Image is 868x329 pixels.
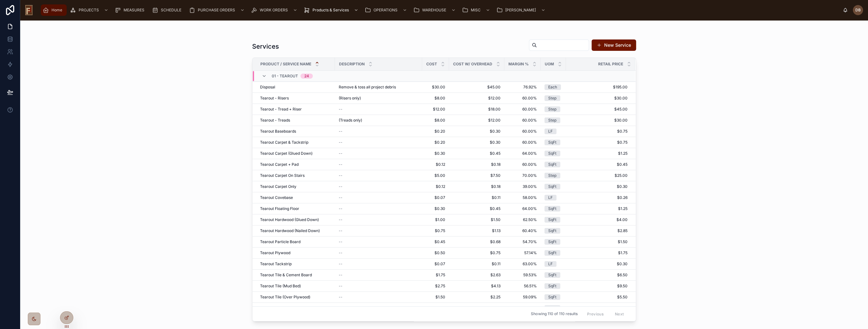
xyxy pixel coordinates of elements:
a: $0.18 [453,184,501,189]
span: (Treads only) [339,118,362,123]
a: MISC [460,4,493,16]
a: $1.50 [566,239,628,244]
a: (Treads only) [339,118,418,123]
a: SqFt [544,184,562,189]
a: $0.20 [426,140,445,145]
a: WORK ORDERS [249,4,300,16]
a: Step [544,95,562,101]
a: 58.00% [508,195,537,200]
span: -- [339,173,343,178]
a: $0.20 [426,129,445,134]
a: -- [339,151,418,156]
a: $0.30 [566,261,628,266]
a: $0.75 [426,228,445,233]
a: $0.50 [426,250,445,255]
span: Tearout Tackstrip [260,261,292,266]
a: Tearout Hardwood (Nailed Down) [260,228,331,233]
a: $0.30 [453,140,501,145]
a: SqFt [544,294,562,300]
a: SqFt [544,151,562,156]
div: Step [548,106,556,112]
span: Tearout Hardwood (Glued Down) [260,217,319,222]
span: 64.00% [508,206,537,211]
a: $2.85 [566,228,628,233]
div: SqFt [548,228,556,234]
span: 39.00% [508,184,537,189]
span: WORK ORDERS [260,8,288,13]
a: 54.70% [508,239,537,244]
span: Tearout Floating Floor [260,206,299,211]
span: $9.50 [566,284,628,289]
a: $0.12 [426,184,445,189]
span: -- [339,250,343,255]
span: Tearout Hardwood (Nailed Down) [260,228,320,233]
div: SqFt [548,151,556,156]
span: MISC [471,8,481,13]
a: $45.00 [566,107,628,112]
span: $0.45 [453,151,501,156]
div: Each [548,84,557,90]
a: $195.00 [566,85,628,90]
div: Step [548,117,556,123]
a: Tearout - Treads [260,118,331,123]
span: Tearout Carpet Only [260,184,296,189]
a: Tearout Hardwood (Glued Down) [260,217,331,222]
a: 60.00% [508,140,537,145]
span: PURCHASE ORDERS [198,8,235,13]
span: MEASURES [124,8,144,13]
a: SqFt [544,162,562,167]
span: (Risers only) [339,96,361,101]
div: LF [548,195,553,200]
span: Disposal [260,85,275,90]
span: -- [339,107,343,112]
span: Tearout - Tread + Riser [260,107,302,112]
span: $0.30 [426,206,445,211]
div: SqFt [548,184,556,189]
a: -- [339,195,418,200]
span: 01 - Tearout [272,74,298,79]
span: -- [339,184,343,189]
a: 60.00% [508,118,537,123]
a: $0.18 [453,162,501,167]
span: Tearout Particle Board [260,239,300,244]
a: $2.75 [426,284,445,289]
span: -- [339,206,343,211]
a: $0.75 [566,129,628,134]
span: Tearout Carpet On Stairs [260,173,305,178]
img: App logo [25,5,33,15]
a: -- [339,129,418,134]
a: 60.00% [508,129,537,134]
span: 60.00% [508,162,537,167]
span: 64.00% [508,151,537,156]
a: Products & Services [302,4,361,16]
a: $0.30 [426,151,445,156]
a: -- [339,272,418,278]
a: SqFt [544,283,562,289]
a: -- [339,162,418,167]
a: -- [339,140,418,145]
div: Step [548,173,556,178]
div: SqFt [548,250,556,256]
a: $0.68 [453,239,501,244]
a: 76.92% [508,85,537,90]
a: $5.00 [426,173,445,178]
a: $8.00 [426,96,445,101]
a: LF [544,261,562,267]
a: $0.30 [566,184,628,189]
a: $0.11 [453,195,501,200]
a: 63.00% [508,261,537,266]
a: 57.14% [508,250,537,255]
div: SqFt [548,140,556,145]
a: $6.50 [566,272,628,278]
span: -- [339,272,343,278]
